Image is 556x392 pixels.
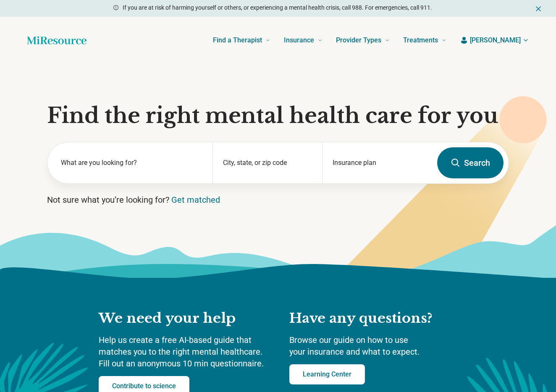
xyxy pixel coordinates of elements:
[61,158,202,168] label: What are you looking for?
[99,310,273,327] h2: We need your help
[403,24,446,57] a: Treatments
[534,3,543,13] button: Dismiss
[213,34,262,46] span: Find a Therapist
[99,334,273,369] p: Help us create a free AI-based guide that matches you to the right mental healthcare. Fill out an...
[213,24,270,57] a: Find a Therapist
[336,24,390,57] a: Provider Types
[470,35,521,45] span: [PERSON_NAME]
[289,364,365,384] a: Learning Center
[47,194,509,206] p: Not sure what you’re looking for?
[289,334,457,358] p: Browse our guide on how to use your insurance and what to expect.
[437,147,504,178] button: Search
[47,103,509,128] h1: Find the right mental health care for you
[289,310,457,327] h2: Have any questions?
[27,32,87,49] a: Home page
[403,34,438,46] span: Treatments
[123,3,432,12] p: If you are at risk of harming yourself or others, or experiencing a mental health crisis, call 98...
[284,34,314,46] span: Insurance
[284,24,323,57] a: Insurance
[336,34,381,46] span: Provider Types
[460,35,529,45] button: [PERSON_NAME]
[171,195,220,205] a: Get matched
